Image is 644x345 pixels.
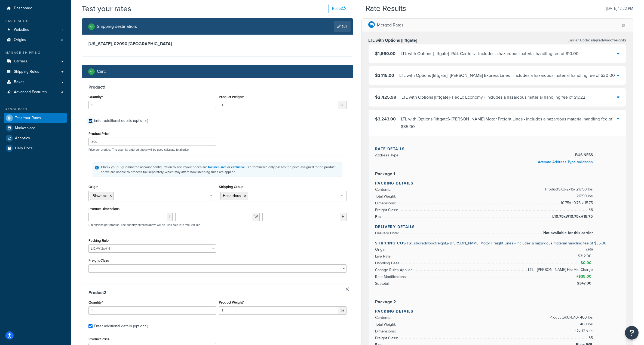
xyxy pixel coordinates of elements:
span: shqredwoodfreight2 - [PERSON_NAME] Motor Freight Lines - Includes a hazardous material handling f... [414,240,606,246]
div: Check your BigCommerce account configuration to see if your prices are . BigCommerce only passes ... [101,165,340,174]
span: + [575,273,593,280]
span: $1,660.00 [375,50,395,57]
div: Basic Setup [4,19,67,23]
span: L [167,213,173,221]
h1: Test your rates [82,3,131,14]
span: BUSINESS [574,152,593,158]
div: Resources [4,107,67,112]
input: Enter additional details (optional) [88,119,93,123]
a: Origins8 [4,35,67,45]
span: Advanced Features [14,90,47,95]
span: Websites [14,28,29,32]
span: W [253,213,260,221]
label: Product Weight* [219,95,244,99]
h4: Packing Details [375,308,620,314]
button: Open Resource Center [625,326,639,340]
label: Packing Rule [88,238,109,243]
a: Remove Item [346,287,349,291]
span: Total Weight: [375,193,397,199]
span: Box: [375,214,384,220]
span: Dimensions: [375,328,397,334]
a: Websites1 [4,25,67,35]
span: Dashboard [14,6,32,11]
div: LTL with Options [liftgate] - FedEx Economy - Includes a hazardous material handling fee of $17.22 [401,93,585,101]
div: LTL with Options [liftgate] - R&L Carriers - Includes a hazardous material handling fee of $10.00 [401,50,579,57]
li: Websites [4,25,67,35]
input: Enter additional details (optional) [88,324,93,328]
p: Carrier Code: [568,37,626,44]
span: $347.00 [577,280,593,286]
span: Subtotal: [375,281,391,286]
span: 1 [62,28,63,32]
a: Marketplace [4,123,67,133]
label: Product Dimensions [88,207,119,211]
span: L10.75xW10.75xH15.75 [551,213,593,220]
span: H [340,213,346,221]
p: Dimensions per product. The quantity entered above will be used calculate total volume. [87,223,201,227]
span: Product SKU-1 x 10 - 460 lbs [548,314,593,321]
a: tax inclusive or exclusive [208,165,245,170]
input: 0.00 [219,101,338,109]
a: Help Docs [4,143,67,153]
span: Hazardous [223,193,241,199]
span: 10.75 x 10.75 x 15.75 [559,200,593,206]
span: Freight Class: [375,207,399,213]
span: LTL - [PERSON_NAME] HazMat Charge [527,267,593,273]
span: $3,243.00 [375,116,396,122]
span: Dimensions: [375,200,397,206]
span: Test Your Rates [15,116,41,120]
h2: Cart : [97,69,106,74]
span: $0.00 [581,260,593,266]
span: Rate Modifications: [375,274,408,280]
span: Contents: [375,315,392,320]
h2: Shipping destination : [97,24,137,29]
div: Enter additional details (optional) [94,117,148,125]
a: Boxes [4,77,67,87]
li: Shipping Rules [4,67,67,77]
div: Manage Shipping [4,50,67,55]
h4: Rate Details [375,146,620,152]
span: Analytics [15,136,30,141]
span: $2,115.00 [375,72,394,78]
a: Analytics [4,133,67,143]
span: Help Docs [15,146,33,151]
h3: Package 2 [375,299,620,305]
span: Marketplace [15,126,35,131]
span: $312.00 [578,253,593,259]
span: 8 [61,38,63,42]
h3: Product 2 [88,290,346,295]
span: Change Rules Applied: [375,267,415,273]
span: 460 lbs [579,321,593,328]
h3: Product 1 [88,84,346,90]
a: Edit [334,21,351,32]
span: Zeta [584,246,593,253]
li: Origins [4,35,67,45]
h3: Package 1 [375,171,620,177]
span: Boxes [14,80,24,84]
p: Merged Rates [377,21,403,29]
li: Advanced Features [4,87,67,97]
span: Freight Class: [375,335,399,341]
label: Product Weight* [219,300,244,304]
label: Freight Class [88,258,109,262]
a: Carriers [4,56,67,66]
label: Origin [88,185,98,189]
span: 55 [587,335,593,341]
li: Dashboard [4,3,67,13]
a: Activate Address Type Validation [538,159,593,165]
span: Shipping Rules [14,69,39,74]
span: Contents: [375,187,392,192]
div: LTL with Options [liftgate] - [PERSON_NAME] Motor Freight Lines - Includes a hazardous material h... [401,115,617,131]
label: Quantity* [88,95,103,99]
input: 0 [88,306,216,314]
span: Delivery Date: [375,230,400,236]
label: Shipping Group [219,185,244,189]
span: 12 x 12 x 14 [574,328,593,334]
h3: [US_STATE], 02090 , [GEOGRAPHIC_DATA] [88,41,346,47]
span: lbs [338,306,346,314]
span: shqredwoodfreight2 [590,37,626,43]
span: 4 [61,90,63,95]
